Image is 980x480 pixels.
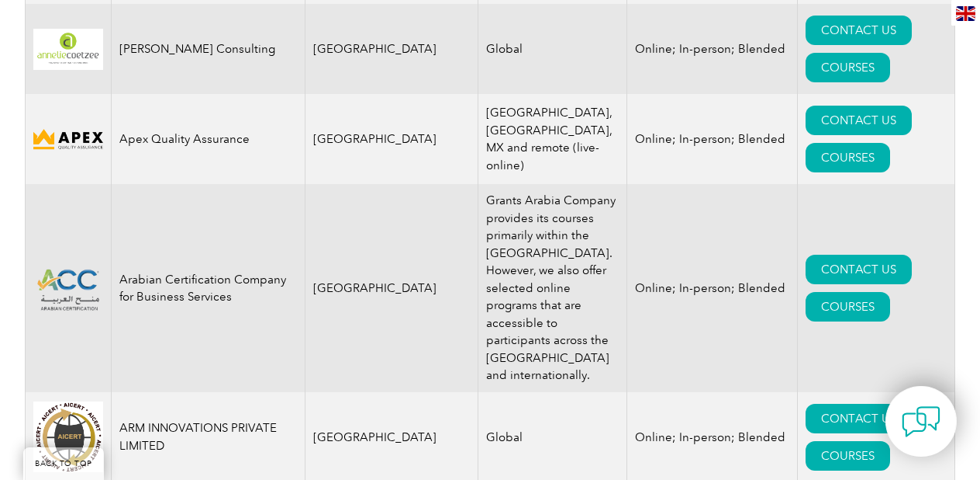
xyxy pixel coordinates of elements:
[112,184,305,392] td: Arabian Certification Company for Business Services
[23,447,104,480] a: BACK TO TOP
[112,4,305,94] td: [PERSON_NAME] Consulting
[33,127,103,152] img: cdfe6d45-392f-f011-8c4d-000d3ad1ee32-logo.png
[478,184,626,392] td: Grants Arabia Company provides its courses primarily within the [GEOGRAPHIC_DATA]. However, we al...
[626,4,797,94] td: Online; In-person; Blended
[305,94,478,184] td: [GEOGRAPHIC_DATA]
[806,292,890,322] a: COURSES
[33,29,103,70] img: 4c453107-f848-ef11-a316-002248944286-logo.png
[626,94,797,184] td: Online; In-person; Blended
[478,4,626,94] td: Global
[806,143,890,172] a: COURSES
[806,53,890,82] a: COURSES
[806,441,890,471] a: COURSES
[626,184,797,392] td: Online; In-person; Blended
[112,94,305,184] td: Apex Quality Assurance
[33,263,103,313] img: 492f51fa-3263-f011-bec1-000d3acb86eb-logo.png
[305,4,478,94] td: [GEOGRAPHIC_DATA]
[305,184,478,392] td: [GEOGRAPHIC_DATA]
[806,255,912,284] a: CONTACT US
[902,402,940,441] img: contact-chat.png
[806,106,912,135] a: CONTACT US
[806,16,912,45] a: CONTACT US
[956,6,975,21] img: en
[478,94,626,184] td: [GEOGRAPHIC_DATA], [GEOGRAPHIC_DATA], MX and remote (live-online)
[33,402,103,472] img: d4f7149c-8dc9-ef11-a72f-002248108aed-logo.jpg
[806,404,912,433] a: CONTACT US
